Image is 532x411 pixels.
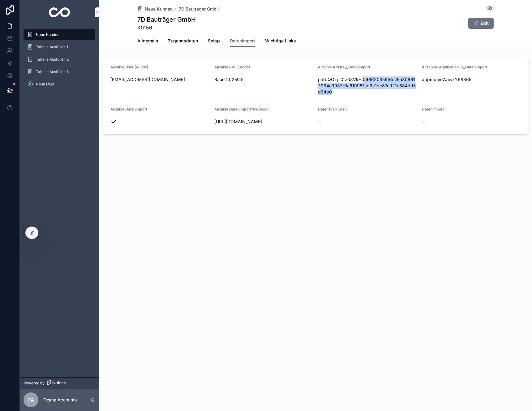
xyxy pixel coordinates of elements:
[214,76,313,83] span: Bauer2025!25
[24,381,45,386] span: Powered by
[36,32,59,37] span: Neue Kunden
[422,76,521,83] span: appmpmoWawzY68865
[36,69,69,74] span: Tabelle Ausfüllen 3
[137,35,158,48] a: Allgemein
[168,38,198,44] span: Zugangsdaten
[468,18,494,29] button: Edit
[318,107,347,111] span: Datenstrukturen
[43,397,77,403] p: Fesma Accounts
[36,45,68,50] span: Tabelle Ausfüllen 1
[24,41,95,53] a: Tabelle Ausfüllen 1
[137,38,158,44] span: Allgemein
[24,66,95,77] a: Tabelle Ausfüllen 3
[137,24,196,31] span: K0156
[208,38,220,44] span: Setup
[110,65,148,69] span: Airtable User (Kunde)
[36,82,54,87] span: Neue User
[265,35,296,48] a: Wichtige Links
[214,107,268,111] span: Airtable Datenimport Webhook
[422,65,487,69] span: Airtabple Application ID_Datenimport
[49,7,70,17] img: App logo
[28,396,34,404] span: FA
[318,76,417,95] span: patbQQzjT0tz38VkH.046620359f6c76a308612984e9932e1a619957cd9c1de87cff21e684dd5d64b0
[265,38,296,44] span: Wichtige Links
[20,25,99,98] div: scrollable content
[110,76,209,83] span: [EMAIL_ADDRESS][DOMAIN_NAME]
[422,119,426,125] span: --
[110,107,147,111] span: Airtable Datenimport
[318,119,322,125] span: --
[36,57,69,62] span: Tabelle Ausfüllen 2
[24,79,95,90] a: Neue User
[214,119,313,125] span: [URL][DOMAIN_NAME]
[230,35,255,47] a: Datenimport
[318,65,370,69] span: Airtable API Key_Datenimport
[24,54,95,65] a: Tabelle Ausfüllen 2
[137,6,173,12] a: Neue Kunden
[208,35,220,48] a: Setup
[230,38,255,44] span: Datenimport
[24,29,95,40] a: Neue Kunden
[214,65,250,69] span: Airtable PW (Kunde)
[179,6,220,12] a: 7D Bauträger GmbH
[137,15,196,24] h1: 7D Bauträger GmbH
[20,377,99,389] a: Powered by
[145,6,173,12] span: Neue Kunden
[422,107,444,111] span: Datenimport
[168,35,198,48] a: Zugangsdaten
